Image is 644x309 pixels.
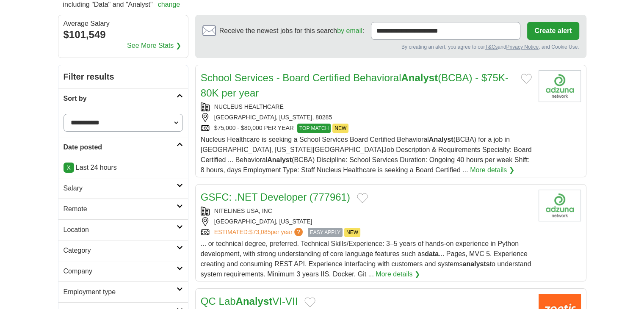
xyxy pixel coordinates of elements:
h2: Category [64,246,177,256]
h2: Sort by [64,94,177,104]
div: [GEOGRAPHIC_DATA], [US_STATE] [201,217,532,226]
a: QC LabAnalystVI-VII [201,295,298,307]
a: See More Stats ❯ [127,41,181,51]
span: Receive the newest jobs for this search : [219,26,364,36]
h2: Employment type [64,287,177,297]
span: Nucleus Healthcare is seeking a School Services Board Certified Behavioral (BCBA) for a job in [G... [201,136,532,174]
span: NEW [332,124,348,133]
a: Sort by [58,88,188,109]
a: Company [58,261,188,281]
strong: data [425,250,439,257]
a: ESTIMATED:$73,085per year? [214,228,304,237]
a: by email [337,27,362,34]
img: Company logo [539,70,581,102]
h2: Date posted [64,142,177,152]
a: Date posted [58,137,188,157]
a: X [64,163,74,173]
a: T&Cs [485,44,498,50]
a: Employment type [58,281,188,302]
span: NEW [344,228,360,237]
a: Privacy Notice [506,44,539,50]
div: [GEOGRAPHIC_DATA], [US_STATE], 80285 [201,113,532,122]
a: More details ❯ [376,269,420,279]
strong: Analyst [267,156,292,163]
strong: Analyst [429,136,453,143]
div: By creating an alert, you agree to our and , and Cookie Use. [202,43,579,51]
button: Create alert [527,22,579,40]
a: Remote [58,199,188,219]
h2: Location [64,225,177,235]
div: NUCLEUS HEALTHCARE [201,102,532,111]
strong: Analyst [236,295,273,307]
a: Category [58,240,188,261]
button: Add to favorite jobs [521,74,532,84]
a: GSFC: .NET Developer (777961) [201,191,350,203]
a: Salary [58,178,188,199]
button: Add to favorite jobs [304,297,315,307]
span: ? [294,228,303,236]
h2: Salary [64,183,177,193]
span: EASY APPLY [308,228,343,237]
span: $73,085 [249,229,271,235]
a: change [158,1,180,8]
a: Location [58,219,188,240]
strong: Analyst [401,72,438,83]
h2: Filter results [58,65,188,88]
h2: Remote [64,204,177,214]
img: Company logo [539,190,581,221]
p: Last 24 hours [64,163,183,173]
div: $101,549 [64,27,183,42]
strong: analysts [462,260,489,268]
a: School Services - Board Certified BehavioralAnalyst(BCBA) - $75K-80K per year [201,72,509,99]
a: More details ❯ [470,165,514,175]
div: $75,000 - $80,000 PER YEAR [201,124,532,133]
span: TOP MATCH [297,124,331,133]
button: Add to favorite jobs [357,193,368,203]
span: ... or technical degree, preferred. Technical Skills/Experience: 3–5 years of hands-on experience... [201,240,531,278]
div: NITELINES USA, INC [201,207,532,215]
h2: Company [64,266,177,276]
div: Average Salary [64,20,183,27]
